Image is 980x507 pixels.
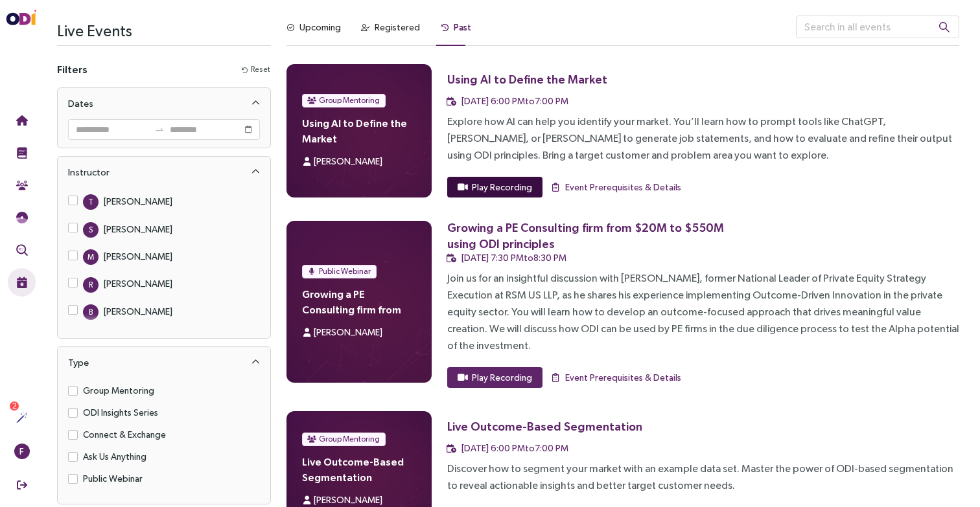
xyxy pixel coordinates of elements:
button: Training [8,139,36,167]
span: Group Mentoring [78,383,159,398]
h4: Filters [57,62,87,77]
button: Home [8,106,36,135]
div: [PERSON_NAME] [104,222,172,236]
div: Live Outcome-Based Segmentation [447,418,642,434]
h4: Live Outcome-Based Segmentation [302,454,416,485]
div: Type [68,355,89,370]
span: F [19,444,24,459]
span: [PERSON_NAME] [314,327,382,337]
div: Growing a PE Consulting firm from $20M to $550M using ODI principles [447,220,749,252]
span: Group Mentoring [319,433,380,445]
div: Dates [58,88,270,119]
input: Search in all events [796,16,959,38]
img: Actions [16,412,28,423]
div: [PERSON_NAME] [104,194,172,208]
h3: Live Events [57,16,271,45]
span: Event Prerequisites & Details [565,370,681,385]
div: Instructor [68,164,110,180]
div: [PERSON_NAME] [104,276,172,291]
span: Public Webinar [78,471,148,486]
span: [DATE] 7:30 PM to 8:30 PM [461,253,566,263]
button: Actions [8,403,36,432]
span: [DATE] 6:00 PM to 7:00 PM [461,96,568,106]
h4: Growing a PE Consulting firm from $20M to $550M using ODI principles [302,286,416,317]
div: Type [58,347,270,378]
span: Connect & Exchange [78,427,171,442]
span: Ask Us Anything [78,449,152,464]
button: Event Prerequisites & Details [550,177,682,197]
h4: Using AI to Define the Market [302,115,416,146]
button: Play Recording [447,177,542,197]
span: Event Prerequisites & Details [565,180,681,194]
div: Using AI to Define the Market [447,71,607,87]
div: Discover how to segment your market with an example data set. Master the power of ODI-based segme... [447,460,959,494]
span: T [88,194,93,210]
span: Public Webinar [319,265,371,278]
span: M [87,249,94,265]
div: Registered [375,20,420,34]
div: Explore how AI can help you identify your market. You’ll learn how to prompt tools like ChatGPT, ... [447,113,959,164]
button: search [928,16,961,38]
button: Reset [241,63,271,76]
button: Sign Out [8,471,36,499]
span: R [89,277,93,293]
span: Reset [251,63,270,76]
span: [PERSON_NAME] [314,495,382,505]
span: Group Mentoring [319,94,380,107]
sup: 2 [10,401,19,411]
span: to [154,124,165,135]
span: [PERSON_NAME] [314,156,382,166]
button: Event Prerequisites & Details [550,367,682,388]
span: Play Recording [472,180,532,194]
img: Community [16,179,28,191]
div: Dates [68,96,93,111]
button: F [8,437,36,466]
span: ODI Insights Series [78,405,163,420]
span: [DATE] 6:00 PM to 7:00 PM [461,443,568,453]
div: Instructor [58,157,270,188]
span: S [89,222,93,238]
span: B [89,304,93,320]
img: JTBD Needs Framework [16,212,28,223]
span: Play Recording [472,370,532,385]
img: Live Events [16,276,28,288]
button: Outcome Validation [8,236,36,264]
button: Live Events [8,268,36,297]
div: Upcoming [299,20,341,34]
span: search [939,21,950,33]
span: swap-right [154,124,165,135]
div: Past [454,20,471,34]
button: Community [8,171,36,199]
div: [PERSON_NAME] [104,304,172,319]
div: Join us for an insightful discussion with [PERSON_NAME], former National Leader of Private Equity... [447,270,959,354]
button: Play Recording [447,367,542,388]
div: [PERSON_NAME] [104,249,172,264]
span: 2 [12,401,17,411]
img: Outcome Validation [16,244,28,256]
img: Training [16,147,28,159]
button: Needs Framework [8,203,36,232]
